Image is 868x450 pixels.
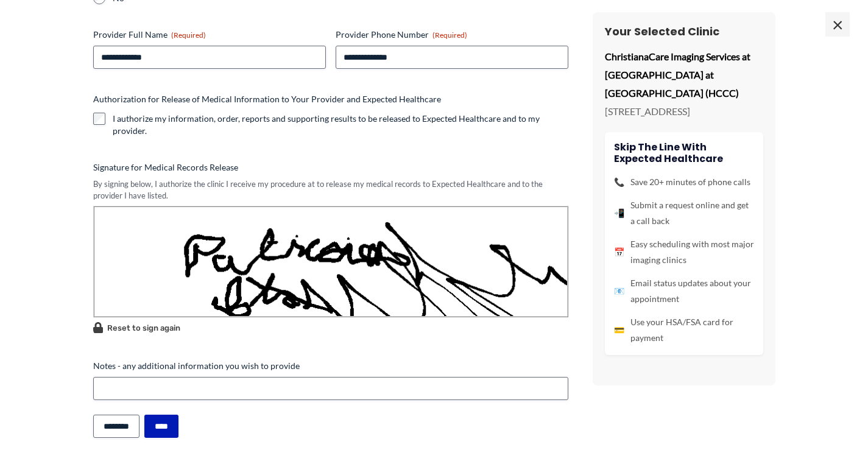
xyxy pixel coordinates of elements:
li: Submit a request online and get a call back [614,197,754,229]
img: Signature Image [93,206,568,317]
span: 📞 [614,174,624,190]
li: Easy scheduling with most major imaging clinics [614,236,754,268]
h4: Skip the line with Expected Healthcare [614,141,754,164]
span: (Required) [432,30,467,40]
div: By signing below, I authorize the clinic I receive my procedure at to release my medical records ... [93,178,568,201]
li: Use your HSA/FSA card for payment [614,314,754,346]
li: Email status updates about your appointment [614,275,754,307]
span: 💳 [614,322,624,338]
button: Reset to sign again [93,320,180,335]
span: 📧 [614,283,624,299]
label: Provider Full Name [93,29,326,41]
span: 📲 [614,205,624,221]
label: I authorize my information, order, reports and supporting results to be released to Expected Heal... [113,113,568,137]
span: (Required) [171,30,206,40]
label: Signature for Medical Records Release [93,161,568,174]
p: ChristianaCare Imaging Services at [GEOGRAPHIC_DATA] at [GEOGRAPHIC_DATA] (HCCC) [605,47,763,102]
li: Save 20+ minutes of phone calls [614,174,754,190]
p: [STREET_ADDRESS] [605,102,763,121]
span: 📅 [614,244,624,260]
h3: Your Selected Clinic [605,24,763,38]
label: Notes - any additional information you wish to provide [93,360,568,372]
span: × [825,12,850,37]
legend: Authorization for Release of Medical Information to Your Provider and Expected Healthcare [93,93,441,105]
label: Provider Phone Number [336,29,568,41]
